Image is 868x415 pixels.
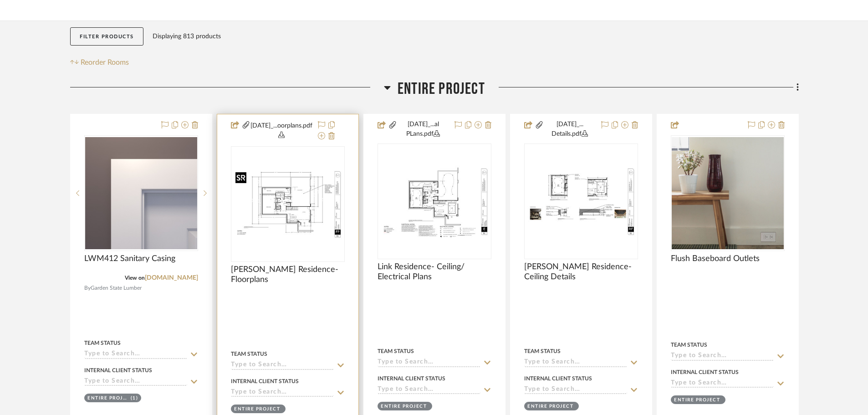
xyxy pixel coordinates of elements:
[671,379,774,388] input: Type to Search…
[231,377,299,385] div: Internal Client Status
[524,386,627,395] input: Type to Search…
[671,352,774,361] input: Type to Search…
[544,120,596,139] button: [DATE]_... Details.pdf
[125,275,145,281] span: View on
[378,347,414,355] div: Team Status
[232,168,344,241] img: Linck Residence- Floorplans
[672,137,784,249] img: Flush Baseboard Outlets
[231,147,344,261] div: 0
[674,397,720,404] div: Entire Project
[525,165,637,238] img: Linck Residence- Ceiling Details
[398,79,485,99] span: Entire Project
[70,57,129,68] button: Reorder Rooms
[378,374,445,383] div: Internal Client Status
[671,341,707,349] div: Team Status
[70,27,143,46] button: Filter Products
[84,284,91,292] span: By
[524,347,561,355] div: Team Status
[85,137,197,249] img: LWM412 Sanitary Casing
[378,386,480,395] input: Type to Search…
[524,262,638,282] span: [PERSON_NAME] Residence- Ceiling Details
[84,366,152,374] div: Internal Client Status
[131,395,138,402] div: (1)
[524,359,627,367] input: Type to Search…
[250,120,312,142] button: [DATE]_...oorplans.pdf
[234,406,280,413] div: Entire Project
[153,27,221,46] div: Displaying 813 products
[84,378,187,386] input: Type to Search…
[378,165,490,238] img: Link Residence- Ceiling/ Electrical Plans
[527,403,573,410] div: Entire Project
[231,389,334,397] input: Type to Search…
[91,284,142,292] span: Garden State Lumber
[671,368,739,376] div: Internal Client Status
[81,57,129,68] span: Reorder Rooms
[671,254,760,264] span: Flush Baseboard Outlets
[378,262,491,282] span: Link Residence- Ceiling/ Electrical Plans
[524,374,592,383] div: Internal Client Status
[231,350,267,358] div: Team Status
[84,339,121,347] div: Team Status
[378,359,480,367] input: Type to Search…
[84,254,175,264] span: LWM412 Sanitary Casing
[381,403,427,410] div: Entire Project
[231,265,345,285] span: [PERSON_NAME] Residence- Floorplans
[145,275,198,281] a: [DOMAIN_NAME]
[231,361,334,370] input: Type to Search…
[87,395,128,402] div: Entire Project
[378,144,491,259] div: 0
[397,120,449,139] button: [DATE]_...al PLans.pdf
[84,350,187,359] input: Type to Search…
